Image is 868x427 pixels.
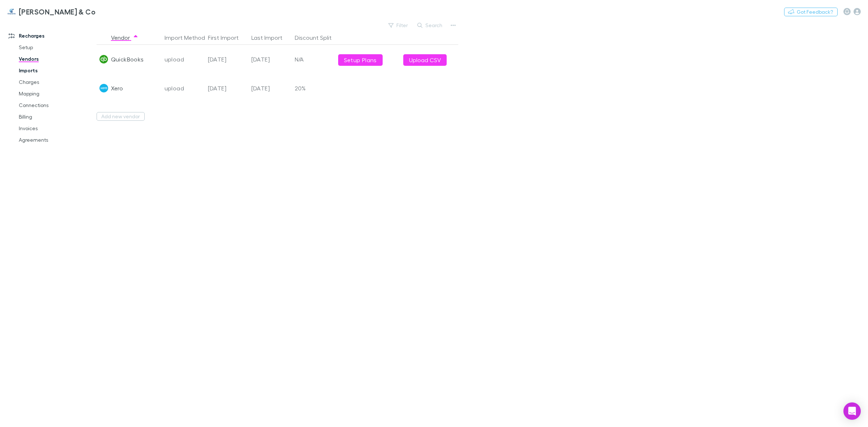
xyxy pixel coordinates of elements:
[205,74,248,103] div: [DATE]
[338,54,383,66] a: Setup Plans
[208,30,247,45] button: First Import
[385,21,412,30] button: Filter
[12,111,102,123] a: Billing
[251,30,291,45] button: Last Import
[3,3,100,20] a: [PERSON_NAME] & Co
[1,30,102,42] a: Recharges
[111,45,144,74] div: QuickBooks
[111,74,123,103] div: Xero
[12,88,102,99] a: Mapping
[165,45,202,74] div: upload
[248,74,292,103] div: [DATE]
[165,30,214,45] button: Import Method
[19,7,95,16] h3: [PERSON_NAME] & Co
[12,53,102,65] a: Vendors
[12,123,102,134] a: Invoices
[12,42,102,53] a: Setup
[292,45,335,74] div: N/A
[12,65,102,76] a: Imports
[12,99,102,111] a: Connections
[99,84,108,93] img: Xero's Logo
[248,45,292,74] div: [DATE]
[12,76,102,88] a: Charges
[205,45,248,74] div: [DATE]
[295,30,340,45] button: Discount Split
[843,402,861,420] div: Open Intercom Messenger
[403,54,447,66] button: Upload CSV
[7,7,16,16] img: Cruz & Co's Logo
[784,8,838,16] button: Got Feedback?
[12,134,102,146] a: Agreements
[99,55,108,64] img: QuickBooks's Logo
[414,21,447,30] button: Search
[165,74,202,103] div: upload
[111,30,139,45] button: Vendor
[292,74,335,103] div: 20%
[97,112,145,121] button: Add new vendor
